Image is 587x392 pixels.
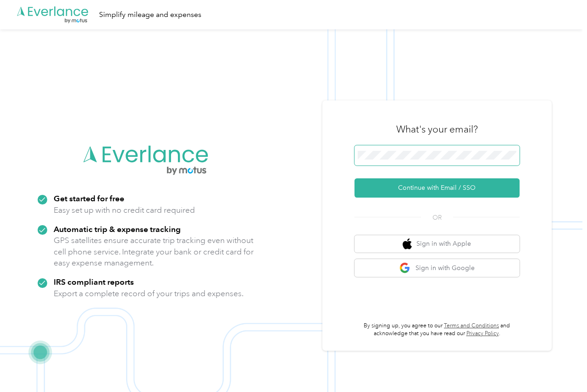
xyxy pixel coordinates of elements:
button: Continue with Email / SSO [354,178,520,198]
h3: What's your email? [396,123,478,136]
img: apple logo [403,238,412,250]
strong: Automatic trip & expense tracking [54,224,181,234]
p: Export a complete record of your trips and expenses. [54,288,244,299]
p: Easy set up with no credit card required [54,204,195,216]
div: Simplify mileage and expenses [99,9,201,21]
span: OR [421,213,453,222]
button: google logoSign in with Google [354,259,520,277]
img: google logo [399,262,411,274]
p: By signing up, you agree to our and acknowledge that you have read our . [354,322,520,338]
a: Terms and Conditions [444,322,499,329]
p: GPS satellites ensure accurate trip tracking even without cell phone service. Integrate your bank... [54,235,254,269]
strong: Get started for free [54,193,124,203]
button: apple logoSign in with Apple [354,235,520,253]
strong: IRS compliant reports [54,277,134,287]
a: Privacy Policy [466,330,499,337]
